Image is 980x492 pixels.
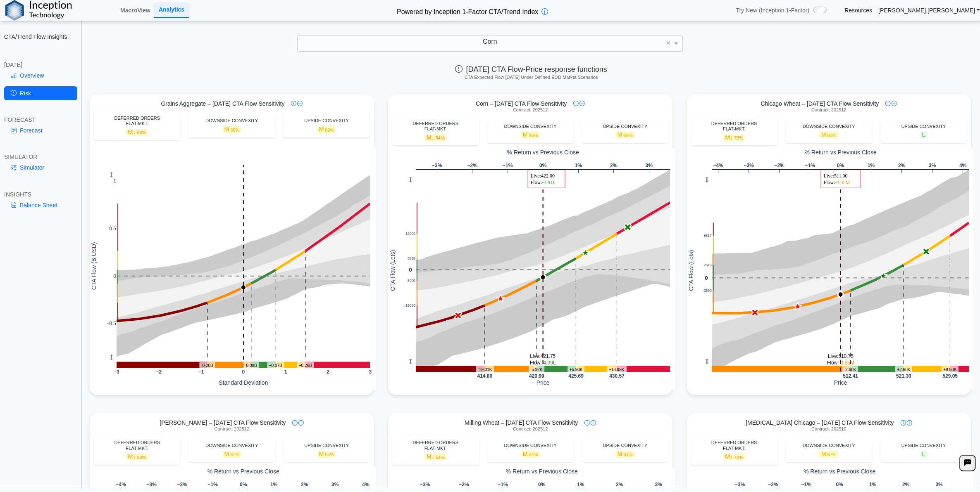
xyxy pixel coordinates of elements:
img: info-icon.svg [885,101,891,106]
span: Corn – [DATE] CTA Flow Sensitivity [476,100,567,107]
span: Chicago Wheat – [DATE] CTA Flow Sensitivity [761,100,879,107]
span: M [521,451,540,458]
span: M [317,451,336,458]
div: SIMULATOR [4,153,77,161]
span: 69% [325,128,334,132]
span: 51% [436,455,445,460]
span: L [920,131,928,138]
div: UPSIDE CONVEXITY [885,124,963,129]
span: M [521,131,540,138]
span: M [723,134,745,141]
img: plus-icon.svg [907,420,912,426]
span: 54% [529,452,538,457]
div: DOWNSIDE CONVEXITY [193,118,271,123]
span: M [819,451,839,458]
span: M [424,134,447,141]
span: M [126,129,148,136]
span: Contract: 202512 [811,107,846,113]
span: M [819,131,839,138]
span: Contract: 202512 [513,426,548,432]
h5: CTA Expected Flow [DATE] Under Defined EOD Market Scenarios [87,75,975,80]
span: Contract: 202510 [811,426,846,432]
div: UPSIDE CONVEXITY [885,443,963,448]
span: 86% [529,133,538,138]
span: 58% [137,455,146,460]
div: DOWNSIDE CONVEXITY [790,124,868,129]
span: 72% [734,455,743,460]
span: Clear value [665,35,672,51]
img: plus-icon.svg [579,101,585,106]
div: DOWNSIDE CONVEXITY [491,443,570,448]
a: [PERSON_NAME].[PERSON_NAME] [878,7,980,14]
span: 55% [325,452,334,457]
a: Balance Sheet [4,198,77,212]
h2: CTA/Trend Flow Insights [4,33,77,40]
div: DEFERRED ORDERS FLAT-MKT. [396,121,475,132]
img: info-icon.svg [584,420,590,426]
div: DEFERRED ORDERS FLAT-MKT. [396,440,475,451]
img: info-icon.svg [573,101,579,106]
span: M [723,453,745,460]
span: 69% [624,133,633,138]
span: ↓ [133,129,136,135]
span: Try New (Inception 1-Factor) [736,7,810,14]
span: L [920,451,928,458]
span: 85% [230,128,239,132]
img: plus-icon.svg [297,101,303,106]
div: DEFERRED ORDERS FLAT-MKT. [98,116,176,126]
span: 87% [827,452,837,457]
span: ↓ [730,134,733,141]
img: plus-icon.svg [298,420,304,426]
a: Risk [4,86,77,100]
div: INSIGHTS [4,191,77,198]
span: M [126,453,148,460]
span: ↓ [730,454,733,460]
img: info-icon.svg [292,420,298,426]
span: M [317,126,336,133]
span: [PERSON_NAME] – [DATE] CTA Flow Sensitivity [160,419,286,426]
div: UPSIDE CONVEXITY [288,443,366,448]
span: 79% [734,135,743,140]
img: info-icon.svg [901,420,906,426]
span: 81% [827,133,837,138]
span: ↓ [133,454,136,460]
span: [DATE] CTA Flow-Price response functions [455,65,607,73]
span: × [666,39,671,47]
span: M [615,131,635,138]
img: plus-icon.svg [892,101,897,106]
div: FORECAST [4,116,77,123]
span: Contract: 202512 [513,107,548,113]
a: Simulator [4,161,77,175]
span: 61% [624,452,633,457]
div: DOWNSIDE CONVEXITY [790,443,868,448]
span: Corn [483,38,497,45]
span: Contract: 202512 [215,426,249,432]
span: 61% [230,452,239,457]
span: M [222,451,242,458]
a: Forecast [4,123,77,137]
div: DEFERRED ORDERS FLAT-MKT. [695,121,773,132]
a: Overview [4,69,77,83]
div: DOWNSIDE CONVEXITY [491,124,570,129]
h2: Powered by Inception 1-Factor CTA/Trend Index [393,5,541,17]
span: 66% [137,130,146,135]
div: [DATE] [4,61,77,69]
div: UPSIDE CONVEXITY [586,124,664,129]
a: Resources [844,7,872,14]
span: Milling Wheat – [DATE] CTA Flow Sensitivity [465,419,578,426]
span: ↓ [432,134,434,141]
div: DEFERRED ORDERS FLAT-MKT. [98,440,176,451]
span: M [424,453,447,460]
span: M [615,451,635,458]
a: Analytics [154,2,189,18]
div: UPSIDE CONVEXITY [288,118,366,123]
span: Grains Aggregate – [DATE] CTA Flow Sensitivity [161,100,284,107]
a: MacroView [117,3,154,17]
div: UPSIDE CONVEXITY [586,443,664,448]
span: ↓ [432,454,434,460]
div: DEFERRED ORDERS FLAT-MKT. [695,440,773,451]
span: [MEDICAL_DATA] Chicago – [DATE] CTA Flow Sensitivity [746,419,894,426]
img: plus-icon.svg [591,420,596,426]
span: 54% [436,135,445,140]
span: M [222,126,242,133]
